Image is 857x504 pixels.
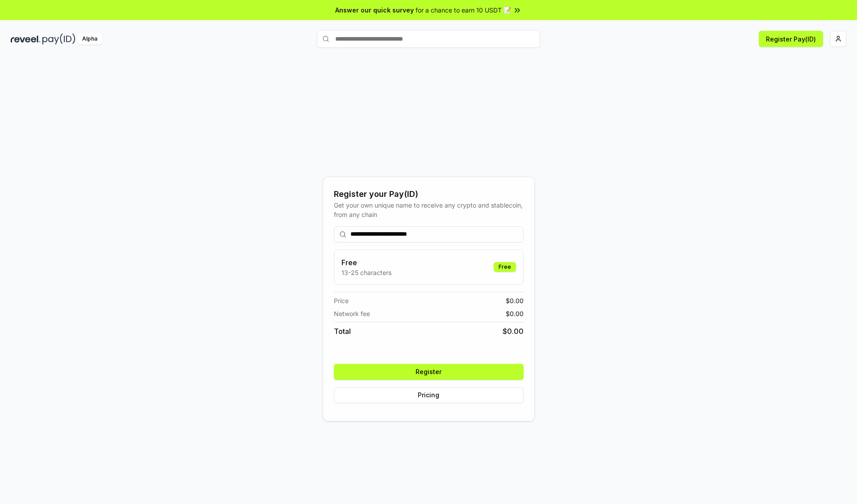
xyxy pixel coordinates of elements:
[334,387,524,403] button: Pricing
[334,296,349,305] span: Price
[77,33,102,45] div: Alpha
[416,5,511,15] span: for a chance to earn 10 USDT 📝
[341,268,391,277] p: 13-25 characters
[334,188,524,200] div: Register your Pay(ID)
[341,257,391,268] h3: Free
[334,309,370,318] span: Network fee
[494,262,516,272] div: Free
[334,326,351,337] span: Total
[759,31,823,47] button: Register Pay(ID)
[334,364,524,380] button: Register
[503,326,524,337] span: $ 0.00
[335,5,414,15] span: Answer our quick survey
[506,309,524,318] span: $ 0.00
[42,33,75,45] img: pay_id
[506,296,524,305] span: $ 0.00
[334,200,524,219] div: Get your own unique name to receive any crypto and stablecoin, from any chain
[11,33,41,45] img: reveel_dark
